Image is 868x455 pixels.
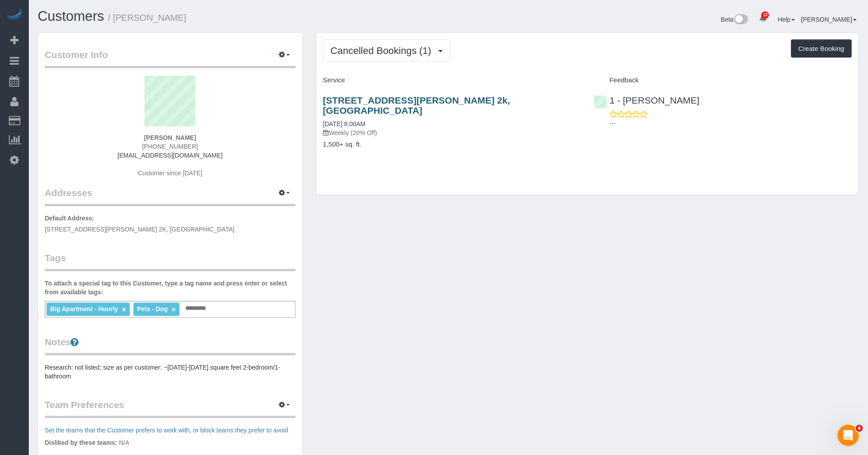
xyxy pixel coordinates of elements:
span: 10 [762,12,769,19]
a: Help [778,16,795,23]
h4: Service [323,77,581,84]
label: Default Address: [45,214,94,223]
label: To attach a special tag to this Customer, type a tag name and press enter or select from availabl... [45,279,296,297]
span: Big Apartment - Hourly [50,305,118,312]
span: Pets - Dog [137,305,168,312]
a: [EMAIL_ADDRESS][DOMAIN_NAME] [117,152,223,159]
span: Cancelled Bookings (1) [331,45,436,56]
strong: [PERSON_NAME] [144,134,196,141]
a: × [172,306,176,313]
p: --- [610,119,852,127]
a: Customers [38,8,104,24]
a: Beta [721,16,749,23]
a: [DATE] 8:00AM [323,120,366,127]
h4: Feedback [594,77,852,84]
a: × [122,306,126,313]
legend: Tags [45,251,296,271]
pre: Research: not listed; size as per customer: ~[DATE]-[DATE] square feet 2-bedroom/1-bathroom [45,363,296,381]
img: New interface [734,14,748,26]
button: Cancelled Bookings (1) [323,39,451,62]
button: Create Booking [791,39,852,58]
h4: 1,500+ sq. ft. [323,141,581,148]
a: [STREET_ADDRESS][PERSON_NAME] 2k, [GEOGRAPHIC_DATA] [323,95,510,116]
label: Disliked by these teams: [45,438,117,447]
a: [PERSON_NAME] [802,16,857,23]
a: 1 - [PERSON_NAME] [594,95,700,105]
span: N/A [119,439,129,446]
span: Customer since [DATE] [138,170,202,177]
span: 4 [856,425,863,432]
a: 10 [755,9,772,28]
iframe: Intercom live chat [838,425,859,446]
span: [PHONE_NUMBER] [142,143,198,150]
img: Automaid Logo [5,9,23,21]
small: / [PERSON_NAME] [108,13,187,23]
legend: Notes [45,335,296,355]
span: [STREET_ADDRESS][PERSON_NAME] 2K, [GEOGRAPHIC_DATA] [45,226,235,233]
legend: Team Preferences [45,398,296,418]
legend: Customer Info [45,48,296,68]
a: Set the teams that the Customer prefers to work with, or block teams they prefer to avoid [45,427,288,434]
p: Weekly (20% Off) [323,128,581,137]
